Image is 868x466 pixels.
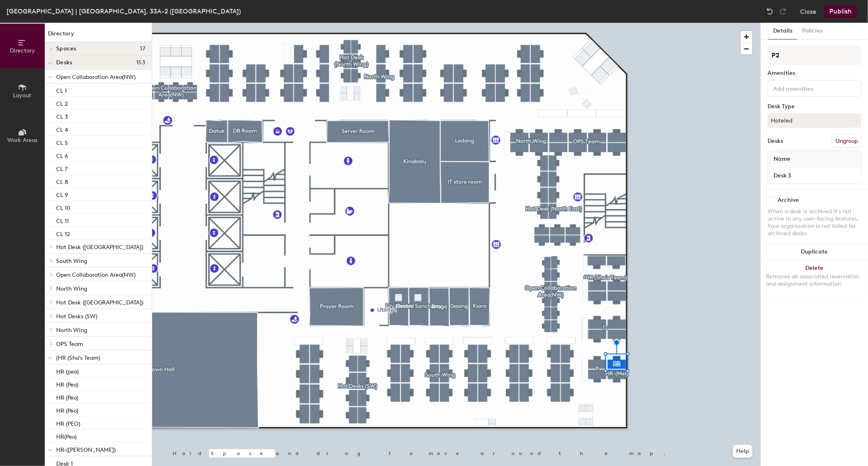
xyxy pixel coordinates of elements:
span: Directory [10,47,35,54]
span: South Wing [56,258,87,265]
button: Policies [797,23,827,39]
p: HR (peo) [56,366,79,375]
div: Archive [778,197,799,203]
p: CL 4 [56,124,68,133]
button: Details [768,23,797,39]
span: North Wing [56,327,87,334]
div: [GEOGRAPHIC_DATA] | [GEOGRAPHIC_DATA], 33A-2 ([GEOGRAPHIC_DATA]) [7,6,241,16]
span: 153 [136,59,145,66]
img: Undo [766,7,774,15]
p: CL 5 [56,137,68,147]
span: (HR (Sha's Team) [56,354,100,361]
p: CL 9 [56,189,68,199]
span: HR-([PERSON_NAME]) [56,446,116,453]
button: Hoteled [767,113,861,128]
span: 17 [140,46,145,52]
p: CL 2 [56,98,68,107]
p: CL 7 [56,163,68,173]
span: Desks [56,59,72,66]
span: Spaces [56,46,77,52]
p: HR (Peo) [56,405,78,414]
h1: Directory [45,29,152,42]
p: HR (PEO) [56,418,80,427]
p: CL 6 [56,150,68,160]
p: CL 1 [56,85,67,94]
p: CL 8 [56,176,68,186]
span: Open Collaboration Area(NW) [56,74,136,81]
button: Duplicate [761,244,868,260]
button: Ungroup [832,134,861,148]
div: Amenities [767,70,861,77]
p: HR (Peo) [56,392,78,401]
div: Removes all associated reservation and assignment information [766,273,863,288]
p: CL 10 [56,202,70,212]
span: Hot Desk ([GEOGRAPHIC_DATA]) [56,244,143,251]
div: Desks [767,138,783,144]
span: Open Collaboration Area(NW) [56,271,136,278]
button: DeleteRemoves all associated reservation and assignment information [761,260,868,296]
span: Name [770,152,794,166]
input: Add amenities [772,83,845,93]
button: Close [800,5,816,18]
span: Hot Desks (SW) [56,313,97,320]
span: OPS Team [56,341,83,348]
button: Help [733,445,752,458]
span: Work Areas [7,137,37,144]
button: Publish [824,5,857,18]
span: Layout [13,92,32,99]
span: Hot Desk ([GEOGRAPHIC_DATA]) [56,299,143,306]
p: HR (Peo) [56,379,78,388]
div: When a desk is archived it's not active in any user-facing features. Your organization is not bil... [767,208,861,237]
p: HR(Peo) [56,431,77,440]
input: Unnamed desk [770,170,859,181]
p: CL 3 [56,111,68,120]
span: North Wing [56,285,87,292]
img: Redo [779,7,787,15]
div: Desk Type [767,103,861,110]
p: CL 11 [56,215,69,225]
p: CL 12 [56,228,70,238]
